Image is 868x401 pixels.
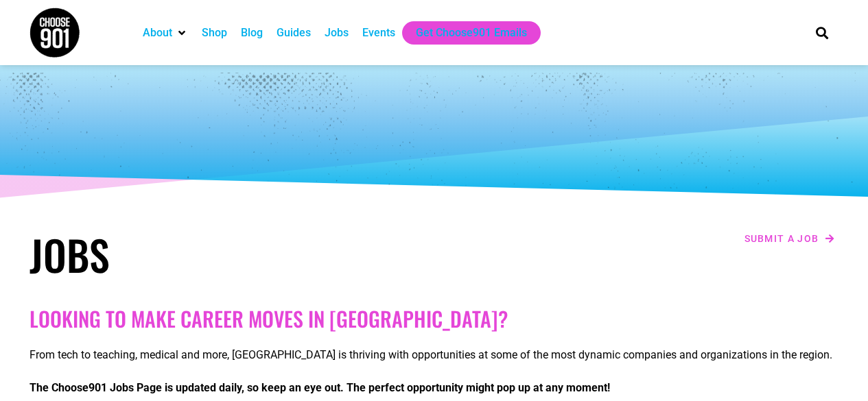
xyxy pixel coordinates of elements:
[810,21,833,44] div: Search
[30,347,839,363] p: From tech to teaching, medical and more, [GEOGRAPHIC_DATA] is thriving with opportunities at some...
[30,381,610,394] strong: The Choose901 Jobs Page is updated daily, so keep an eye out. The perfect opportunity might pop u...
[30,230,427,279] h1: Jobs
[241,25,263,41] a: Blog
[136,21,792,45] nav: Main nav
[202,25,227,41] a: Shop
[416,25,527,41] a: Get Choose901 Emails
[143,25,172,41] a: About
[136,21,195,45] div: About
[30,306,839,331] h2: Looking to make career moves in [GEOGRAPHIC_DATA]?
[744,234,819,243] span: Submit a job
[277,25,311,41] a: Guides
[325,25,349,41] a: Jobs
[740,230,839,247] a: Submit a job
[362,25,395,41] a: Events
